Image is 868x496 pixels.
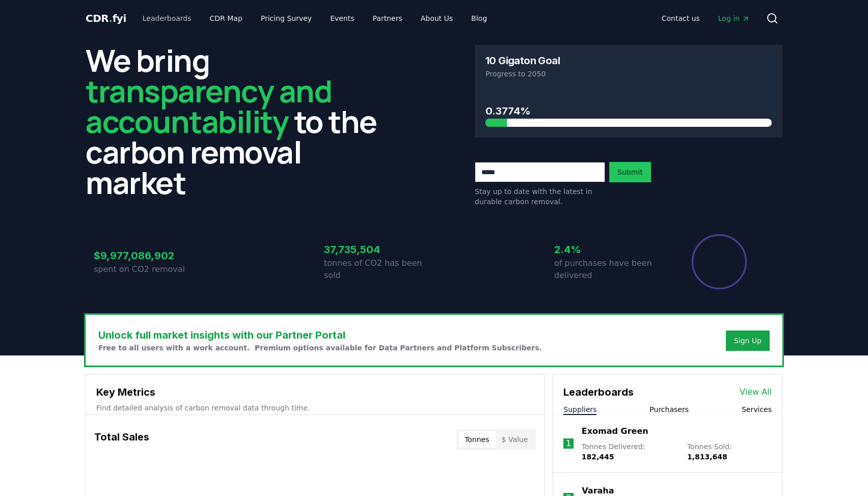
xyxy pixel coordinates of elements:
p: tonnes of CO2 has been sold [324,257,434,282]
span: Log in [718,13,750,23]
h3: 0.3774% [485,103,772,119]
h3: Unlock full market insights with our Partner Portal [98,327,542,343]
button: Purchasers [649,404,689,415]
a: Sign Up [734,336,762,346]
button: Submit [609,162,651,182]
span: 1,813,648 [687,453,727,461]
p: Stay up to date with the latest in durable carbon removal. [475,186,605,207]
p: Progress to 2050 [485,69,772,79]
h3: Leaderboards [563,384,634,400]
h3: Key Metrics [96,384,534,400]
span: CDR fyi [86,12,126,24]
button: Tonnes [458,431,495,448]
a: About Us [413,9,461,27]
button: Sign Up [726,330,770,351]
a: Pricing Survey [253,9,320,27]
button: $ Value [496,431,534,448]
span: 182,445 [582,453,614,461]
p: of purchases have been delivered [554,257,664,282]
p: spent on CO2 removal [94,263,204,275]
button: Services [742,404,772,415]
h3: 10 Gigaton Goal [485,56,560,66]
h3: Total Sales [94,429,149,450]
nav: Main [134,9,495,27]
a: Blog [463,9,495,27]
a: Leaderboards [134,9,200,27]
h2: We bring to the carbon removal market [86,45,393,198]
p: 1 [566,437,571,450]
p: Tonnes Sold : [687,442,772,462]
div: Percentage of sales delivered [691,233,748,290]
a: CDR Map [202,9,251,27]
a: CDR.fyi [86,11,126,25]
p: Free to all users with a work account. Premium options available for Data Partners and Platform S... [98,343,542,353]
span: . [109,12,113,24]
p: Find detailed analysis of carbon removal data through time. [96,403,534,413]
a: Partners [365,9,411,27]
a: Log in [710,9,758,27]
h3: 37,735,504 [324,242,434,257]
a: Events [322,9,362,27]
a: Contact us [654,9,708,27]
h3: $9,977,086,902 [94,248,204,263]
a: Exomad Green [582,425,648,437]
a: View All [740,386,772,398]
p: Tonnes Delivered : [582,442,677,462]
h3: 2.4% [554,242,664,257]
nav: Main [654,9,758,27]
button: Suppliers [563,404,596,415]
span: transparency and accountability [86,70,332,142]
